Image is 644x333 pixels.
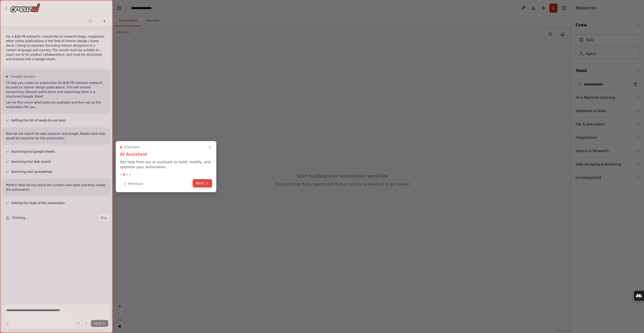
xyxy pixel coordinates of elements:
[193,179,212,187] button: Next
[120,159,212,170] p: Get help from our AI assistant to build, modify, and optimize your automation.
[120,180,146,188] button: Previous
[207,144,213,150] button: Close walkthrough
[124,145,140,149] span: Step 2 of 4
[120,151,212,157] h3: AI Assistant
[116,5,123,12] button: Hide left sidebar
